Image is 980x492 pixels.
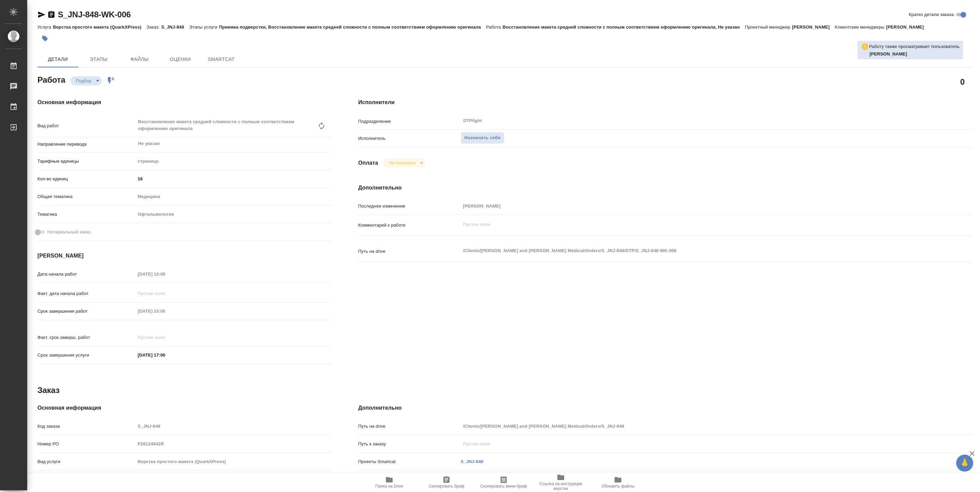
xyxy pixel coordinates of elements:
p: Проектный менеджер [745,24,792,30]
h4: Основная информация [37,404,331,412]
input: Пустое поле [135,439,331,449]
p: Восстановление макета средней сложности с полным соответствием оформлению оригинала, Не указан [503,24,745,30]
p: [PERSON_NAME] [792,24,835,30]
p: Исполнитель [358,135,461,142]
p: Верстка простого макета (QuarkXPress) [53,24,146,30]
p: Приемка подверстки, Восстановление макета средней сложности с полным соответствием оформлению ори... [219,24,486,30]
span: Скопировать мини-бриф [480,484,527,489]
h4: [PERSON_NAME] [37,252,331,260]
a: S_JNJ-848-WK-006 [58,10,131,19]
span: Файлы [123,55,156,64]
input: Пустое поле [135,289,195,298]
span: Назначить себя [464,134,501,142]
input: Пустое поле [135,306,195,316]
div: Подбор [383,158,425,167]
div: Медицина [135,191,331,202]
span: Обновить файлы [602,484,635,489]
p: Дата начала работ [37,271,135,278]
p: Комментарий к работе [358,222,461,229]
button: Скопировать ссылку [47,11,55,19]
p: Подразделение [358,118,461,125]
button: Папка на Drive [361,473,418,492]
div: страница [135,155,331,167]
h4: Дополнительно [358,404,973,412]
input: Пустое поле [135,457,331,466]
p: Общая тематика [37,193,135,200]
p: Путь на drive [358,248,461,255]
input: Пустое поле [135,332,195,342]
input: Пустое поле [461,421,921,431]
div: Офтальмология [135,209,331,220]
p: Работа [486,24,503,30]
button: Ссылка на инструкции верстки [532,473,589,492]
input: Пустое поле [135,421,331,431]
p: Факт. срок заверш. работ [37,334,135,341]
p: Вид услуги [37,458,135,465]
button: 🙏 [956,455,973,472]
span: Оценки [164,55,197,64]
input: Пустое поле [461,439,921,449]
p: Гусельников Роман [869,51,960,58]
button: Назначить себя [461,132,504,144]
p: S_JNJ-848 [161,24,189,30]
span: SmartCat [205,55,238,64]
p: [PERSON_NAME] [886,24,929,30]
span: Детали [42,55,74,64]
span: Нотариальный заказ [47,229,91,235]
input: Пустое поле [461,201,921,211]
p: Факт. дата начала работ [37,290,135,297]
p: Услуга [37,24,53,30]
h2: 0 [960,76,965,87]
p: Путь к заказу [358,441,461,447]
h4: Основная информация [37,98,331,106]
button: Скопировать мини-бриф [475,473,532,492]
textarea: /Clients/[PERSON_NAME] and [PERSON_NAME] Medical/Orders/S_JNJ-848/DTP/S_JNJ-848-WK-006 [461,245,921,257]
p: Срок завершения услуги [37,352,135,359]
h2: Заказ [37,385,60,396]
span: Папка на Drive [375,484,403,489]
span: Ссылка на инструкции верстки [536,481,585,491]
p: Путь на drive [358,423,461,430]
span: Скопировать бриф [428,484,464,489]
span: Кратко детали заказа [909,11,954,18]
p: Тарифные единицы [37,158,135,165]
a: S_JNJ-848 [461,459,484,464]
h2: Работа [37,73,65,85]
h4: Дополнительно [358,184,973,192]
button: Скопировать ссылку для ЯМессенджера [37,11,46,19]
p: Этапы услуги [189,24,219,30]
p: Направление перевода [37,141,135,148]
button: Не оплачена [387,160,417,166]
div: Подбор [70,76,102,85]
button: Подбор [74,78,94,84]
input: ✎ Введи что-нибудь [135,174,331,184]
input: Пустое поле [135,269,195,279]
p: Вид работ [37,122,135,129]
h4: Исполнители [358,98,973,106]
p: Срок завершения работ [37,308,135,315]
p: Кол-во единиц [37,176,135,182]
p: Работу также просматривает пользователь [869,43,960,50]
span: Этапы [82,55,115,64]
p: Проекты Smartcat [358,458,461,465]
span: 🙏 [959,456,970,470]
p: Тематика [37,211,135,218]
p: Клиентские менеджеры [835,24,886,30]
p: Заказ: [147,24,161,30]
input: ✎ Введи что-нибудь [135,350,195,360]
p: Последнее изменение [358,203,461,210]
p: Номер РО [37,441,135,447]
p: Код заказа [37,423,135,430]
h4: Оплата [358,159,378,167]
button: Скопировать бриф [418,473,475,492]
button: Добавить тэг [37,31,52,46]
button: Обновить файлы [589,473,647,492]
